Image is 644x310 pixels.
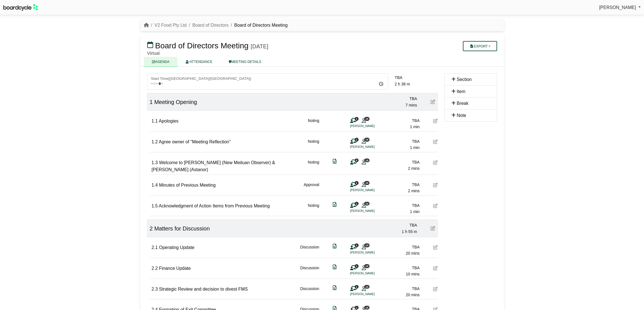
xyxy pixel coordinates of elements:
[350,271,392,276] li: [PERSON_NAME]
[304,182,319,194] div: Approval
[405,103,417,107] span: 7 mins
[355,202,359,205] span: 1
[152,183,158,187] span: 1.4
[395,82,410,86] span: 2 h 38 m
[406,272,419,276] span: 10 mins
[152,119,158,123] span: 1.1
[251,43,268,50] div: [DATE]
[308,138,319,151] div: Noting
[599,4,641,11] a: [PERSON_NAME]
[406,293,419,297] span: 20 mins
[152,245,158,250] span: 2.1
[463,41,497,51] button: Export
[457,101,468,106] span: Break
[380,182,420,188] div: TBA
[300,244,319,257] div: Discussion
[364,285,370,289] span: 18
[355,306,359,309] span: 1
[364,202,370,205] span: 18
[228,22,288,29] li: Board of Directors Meeting
[380,117,420,124] div: TBA
[355,159,359,162] span: 0
[147,51,160,56] span: Virtual
[410,125,419,129] span: 1 min
[350,144,392,149] li: [PERSON_NAME]
[380,244,420,250] div: TBA
[300,286,319,298] div: Discussion
[308,202,319,215] div: Noting
[144,22,288,29] nav: breadcrumb
[350,292,392,297] li: [PERSON_NAME]
[364,159,370,162] span: 18
[159,139,231,144] span: Agree owner of "Meeting Reflection"
[154,225,210,232] span: Matters for Discussion
[380,138,420,144] div: TBA
[364,181,370,185] span: 18
[159,183,216,187] span: Minutes of Previous Meeting
[350,124,392,128] li: [PERSON_NAME]
[159,266,191,271] span: Finance Update
[355,264,359,268] span: 1
[410,145,419,150] span: 1 min
[355,181,359,185] span: 1
[159,203,270,208] span: Acknowledgment of Action Items from Previous Meeting
[364,117,370,121] span: 18
[355,117,359,121] span: 1
[355,243,359,247] span: 1
[410,209,419,214] span: 1 min
[350,188,392,193] li: [PERSON_NAME]
[380,286,420,292] div: TBA
[159,245,194,250] span: Operating Update
[406,251,419,255] span: 20 mins
[152,266,158,271] span: 2.2
[355,138,359,141] span: 1
[457,113,466,118] span: Note
[159,287,248,291] span: Strategic Review and decision to divest FMS
[378,96,417,102] div: TBA
[144,57,178,67] a: AGENDA
[364,243,370,247] span: 18
[599,5,636,10] span: [PERSON_NAME]
[364,138,370,141] span: 18
[395,74,438,81] div: TBA
[380,159,420,165] div: TBA
[408,166,419,171] span: 2 mins
[364,306,370,309] span: 18
[152,139,158,144] span: 1.2
[380,202,420,209] div: TBA
[300,265,319,277] div: Discussion
[155,41,248,50] span: Board of Directors Meeting
[192,23,228,28] a: Board of Directors
[308,159,319,173] div: Noting
[152,203,158,208] span: 1.5
[308,117,319,130] div: Noting
[152,160,275,172] span: Welcome to [PERSON_NAME] (New Meituan Observer) & [PERSON_NAME] (Astanor)
[380,265,420,271] div: TBA
[378,222,417,228] div: TBA
[457,77,472,82] span: Section
[350,209,392,213] li: [PERSON_NAME]
[154,99,197,105] span: Meeting Opening
[152,287,158,291] span: 2.3
[154,23,187,28] a: V2 Food Pty Ltd
[150,225,153,232] span: 2
[177,57,220,67] a: ATTENDANCE
[221,57,269,67] a: MEETING DETAILS
[3,4,38,11] img: BoardcycleBlackGreen-aaafeed430059cb809a45853b8cf6d952af9d84e6e89e1f1685b34bfd5cb7d64.svg
[159,119,178,123] span: Apologies
[408,189,419,193] span: 2 mins
[152,160,158,165] span: 1.3
[457,89,465,94] span: Item
[355,285,359,289] span: 1
[150,99,153,105] span: 1
[350,250,392,255] li: [PERSON_NAME]
[402,229,417,234] span: 1 h 55 m
[364,264,370,268] span: 18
